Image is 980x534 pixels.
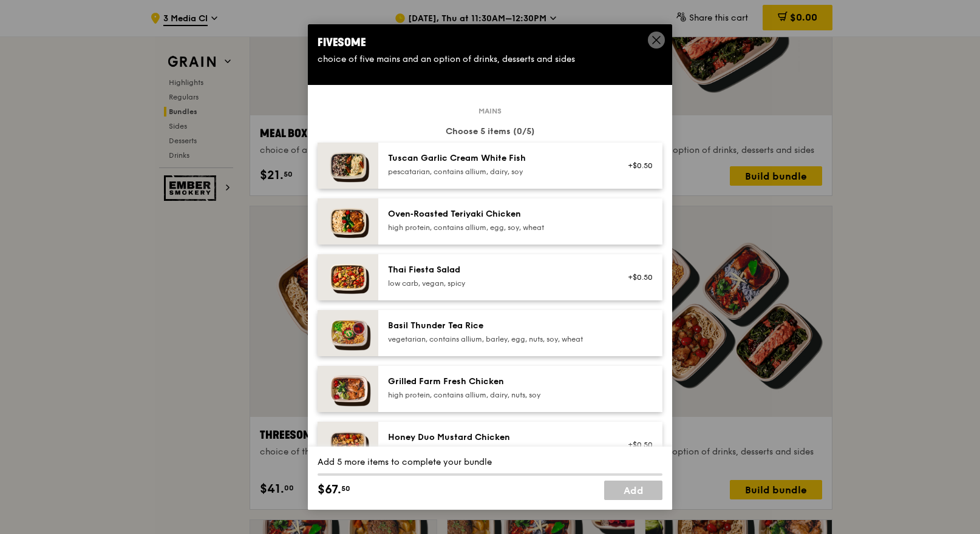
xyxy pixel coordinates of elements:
div: low carb, vegan, spicy [388,279,606,288]
img: daily_normal_HORZ-Basil-Thunder-Tea-Rice.jpg [318,310,378,356]
img: daily_normal_Tuscan_Garlic_Cream_White_Fish__Horizontal_.jpg [318,143,378,189]
div: high protein, contains allium, soy, wheat [388,446,606,456]
div: high protein, contains allium, egg, soy, wheat [388,223,606,232]
div: Oven‑Roasted Teriyaki Chicken [388,208,606,220]
div: Tuscan Garlic Cream White Fish [388,152,606,164]
img: daily_normal_Oven-Roasted_Teriyaki_Chicken__Horizontal_.jpg [318,198,378,245]
div: vegetarian, contains allium, barley, egg, nuts, soy, wheat [388,334,606,344]
img: daily_normal_Honey_Duo_Mustard_Chicken__Horizontal_.jpg [318,422,378,468]
div: Basil Thunder Tea Rice [388,320,606,332]
div: pescatarian, contains allium, dairy, soy [388,167,606,177]
div: +$0.50 [621,272,653,282]
div: Add 5 more items to complete your bundle [318,456,662,468]
span: 50 [341,484,350,493]
span: Mains [474,106,506,116]
div: +$0.50 [621,161,653,171]
div: +$0.50 [621,440,653,450]
div: choice of five mains and an option of drinks, desserts and sides [318,53,662,66]
div: Choose 5 items (0/5) [318,126,662,138]
div: Honey Duo Mustard Chicken [388,431,606,444]
img: daily_normal_Thai_Fiesta_Salad__Horizontal_.jpg [318,254,378,300]
div: high protein, contains allium, dairy, nuts, soy [388,390,606,400]
img: daily_normal_HORZ-Grilled-Farm-Fresh-Chicken.jpg [318,366,378,412]
div: Fivesome [318,34,662,51]
span: $67. [318,481,341,499]
a: Add [604,481,662,500]
div: Thai Fiesta Salad [388,264,606,276]
div: Grilled Farm Fresh Chicken [388,376,606,388]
